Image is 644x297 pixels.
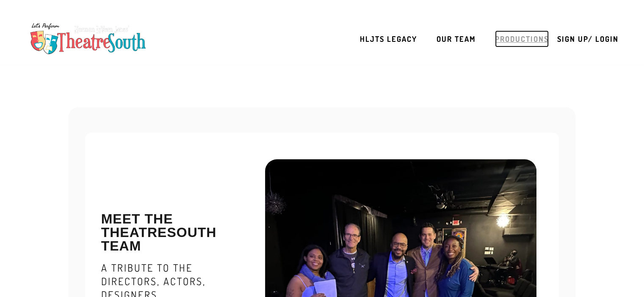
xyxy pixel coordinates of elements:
a: Productions [495,30,549,47]
a: Our Team [437,30,476,47]
a: HLJTS Legacy [360,30,417,47]
a: Sign up/ Login [557,30,619,47]
img: TheatreSouth [25,19,151,59]
h1: Meet the TheatreSouth Team [101,212,230,253]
